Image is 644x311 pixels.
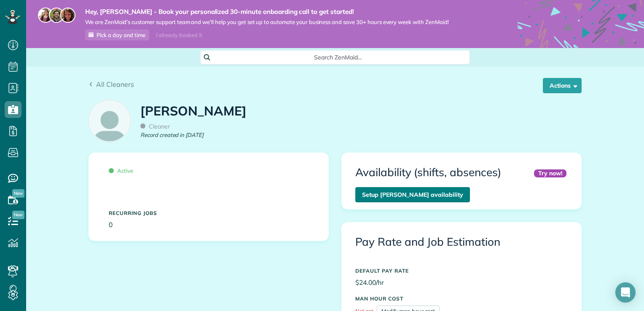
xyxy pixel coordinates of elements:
span: We are ZenMaid’s customer support team and we’ll help you get set up to automate your business an... [85,19,449,26]
p: 0 [109,220,309,230]
h5: DEFAULT PAY RATE [355,268,568,273]
a: All Cleaners [89,79,134,89]
button: Actions [543,78,582,93]
h5: MAN HOUR COST [355,296,568,301]
span: Active [109,167,133,174]
h3: Pay Rate and Job Estimation [355,236,568,248]
span: All Cleaners [96,80,134,88]
span: New [12,189,24,198]
img: michelle-19f622bdf1676172e81f8f8fba1fb50e276960ebfe0243fe18214015130c80e4.jpg [60,8,75,23]
h1: [PERSON_NAME] [140,104,247,118]
img: maria-72a9807cf96188c08ef61303f053569d2e2a8a1cde33d635c8a3ac13582a053d.jpg [38,8,53,23]
strong: Hey, [PERSON_NAME] - Book your personalized 30-minute onboarding call to get started! [85,8,449,16]
div: Try now! [534,169,566,177]
p: $24.00/hr [355,278,568,287]
div: Open Intercom Messenger [615,282,636,303]
div: I already booked it [151,30,207,40]
img: employee_icon-c2f8239691d896a72cdd9dc41cfb7b06f9d69bdd837a2ad469be8ff06ab05b5f.png [89,100,130,142]
h5: Recurring Jobs [109,210,309,216]
span: New [12,211,24,219]
span: Cleaner [140,123,170,130]
span: Pick a day and time [97,32,145,38]
a: Setup [PERSON_NAME] availability [355,187,470,202]
em: Record created in [DATE] [140,131,204,139]
h3: Availability (shifts, absences) [355,166,501,179]
img: jorge-587dff0eeaa6aab1f244e6dc62b8924c3b6ad411094392a53c71c6c4a576187d.jpg [49,8,64,23]
a: Pick a day and time [85,29,149,40]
